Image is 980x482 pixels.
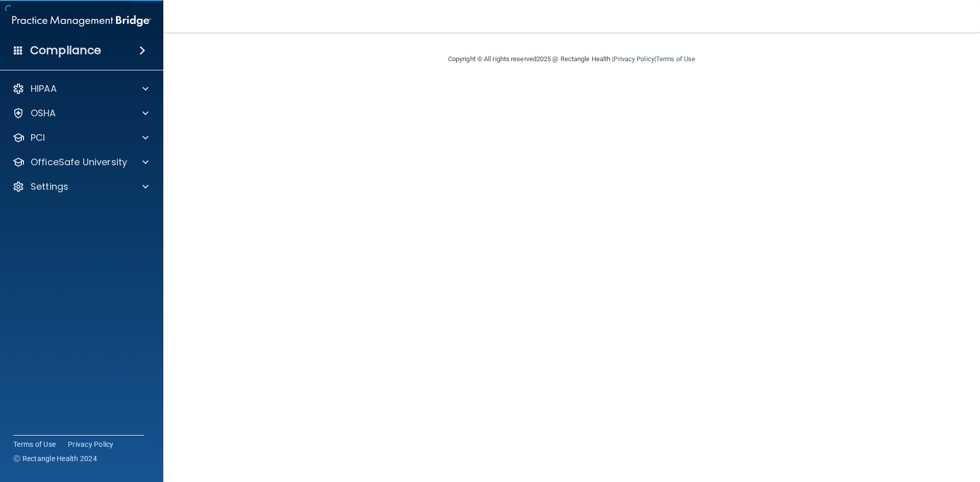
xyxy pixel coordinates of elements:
img: PMB logo [12,11,151,31]
span: Ⓒ Rectangle Health 2024 [13,453,97,464]
a: OSHA [12,107,149,119]
p: Settings [31,181,68,193]
div: Copyright © All rights reserved 2025 @ Rectangle Health | | [385,43,758,75]
a: Privacy Policy [68,439,114,449]
a: PCI [12,132,149,144]
h4: Compliance [30,43,101,58]
a: Terms of Use [656,55,695,63]
a: OfficeSafe University [12,156,149,168]
p: PCI [31,132,45,144]
a: Terms of Use [13,439,56,449]
p: HIPAA [31,83,57,95]
p: OSHA [31,107,56,119]
a: Settings [12,181,149,193]
a: Privacy Policy [614,55,654,63]
a: HIPAA [12,83,149,95]
p: OfficeSafe University [31,156,127,168]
